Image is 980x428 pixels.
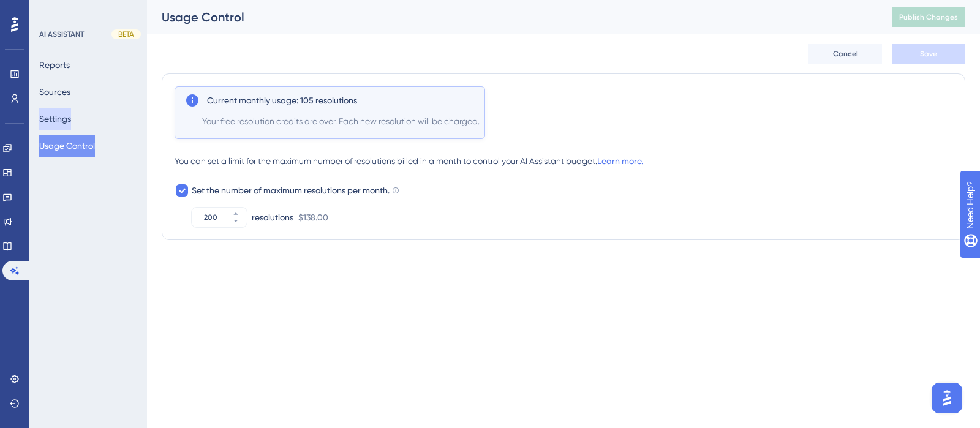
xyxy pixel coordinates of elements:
button: Save [892,44,965,64]
span: Current monthly usage: 105 resolutions [207,93,357,108]
div: BETA [111,29,141,39]
iframe: UserGuiding AI Assistant Launcher [929,380,965,416]
a: Learn more. [597,156,643,166]
button: Reports [39,54,70,76]
span: Your free resolution credits are over. Each new resolution will be charged. [202,114,480,129]
span: Save [920,49,937,59]
div: AI ASSISTANT [39,29,84,39]
span: Publish Changes [899,12,958,22]
div: resolutions [252,210,293,225]
button: Sources [39,81,70,103]
span: Cancel [833,49,858,59]
button: Usage Control [39,135,95,157]
button: Cancel [809,44,882,64]
span: Need Help? [29,3,77,18]
div: Usage Control [162,9,861,26]
span: $138.00 [298,210,328,225]
div: You can set a limit for the maximum number of resolutions billed in a month to control your AI As... [175,154,952,168]
button: Settings [39,108,71,130]
span: Set the number of maximum resolutions per month. [192,183,390,198]
button: Publish Changes [892,7,965,27]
